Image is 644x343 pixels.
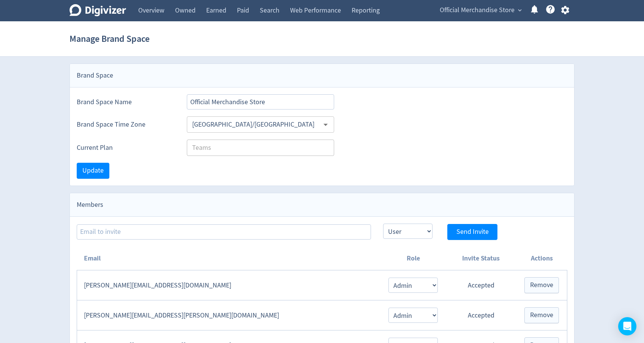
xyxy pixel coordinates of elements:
[456,229,489,235] span: Send Invite
[77,224,371,240] input: Email to invite
[77,163,109,179] button: Update
[445,247,516,270] th: Invite Status
[445,300,516,330] td: Accepted
[440,4,515,16] span: Official Merchandise Store
[516,7,523,14] span: expand_more
[77,120,175,129] label: Brand Space Time Zone
[82,167,104,174] span: Update
[70,193,574,217] div: Members
[77,97,175,107] label: Brand Space Name
[77,143,175,152] label: Current Plan
[70,64,574,87] div: Brand Space
[77,247,381,270] th: Email
[187,94,334,110] input: Brand Space
[618,317,636,335] div: Open Intercom Messenger
[77,270,381,300] td: [PERSON_NAME][EMAIL_ADDRESS][DOMAIN_NAME]
[447,224,497,240] button: Send Invite
[524,277,559,293] button: Remove
[381,247,445,270] th: Role
[320,119,331,130] button: Open
[530,282,553,289] span: Remove
[516,247,567,270] th: Actions
[69,27,150,51] h1: Manage Brand Space
[530,312,553,319] span: Remove
[437,4,524,16] button: Official Merchandise Store
[189,119,319,130] input: Select Timezone
[445,270,516,300] td: Accepted
[524,307,559,323] button: Remove
[77,300,381,330] td: [PERSON_NAME][EMAIL_ADDRESS][PERSON_NAME][DOMAIN_NAME]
